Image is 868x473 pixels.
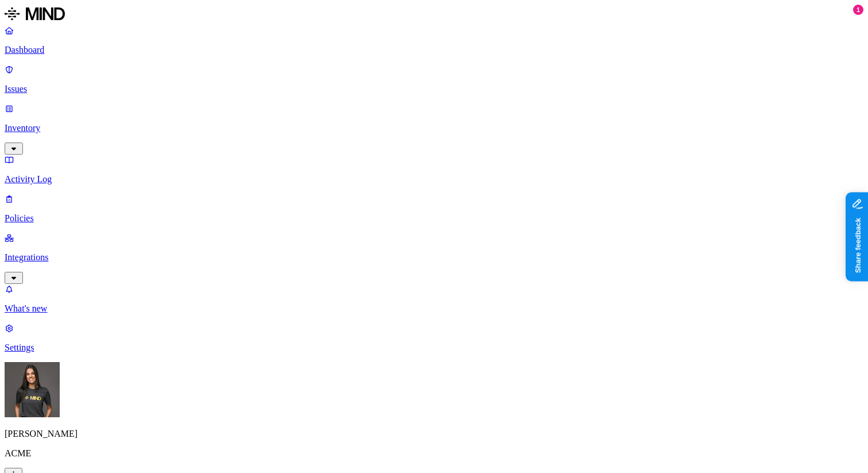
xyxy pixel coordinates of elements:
[5,303,863,314] p: What's new
[5,448,863,459] p: ACME
[5,45,863,55] p: Dashboard
[5,343,863,353] p: Settings
[5,174,863,184] p: Activity Log
[5,123,863,133] p: Inventory
[5,84,863,94] p: Issues
[5,213,863,224] p: Policies
[853,5,863,15] div: 1
[5,362,60,417] img: Gal Cohen
[5,252,863,263] p: Integrations
[5,5,65,23] img: MIND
